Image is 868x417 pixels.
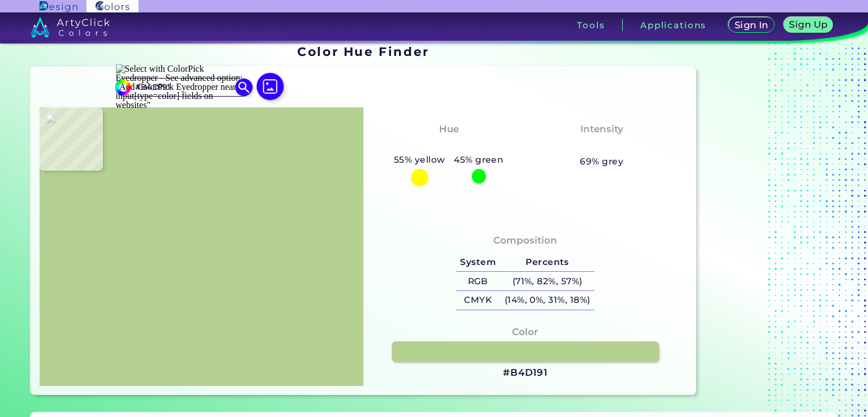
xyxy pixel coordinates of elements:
[389,153,449,167] h5: 55% yellow
[456,291,500,310] h5: CMYK
[512,324,538,340] h4: Color
[503,366,548,380] h3: #B4D191
[131,80,236,95] input: type color..
[791,20,826,29] h5: Sign Up
[409,139,489,153] h3: Yellow-Green
[439,121,459,137] h4: Hue
[736,21,767,29] h5: Sign In
[580,139,623,153] h3: Pastel
[580,121,623,137] h4: Intensity
[456,272,500,290] h5: RGB
[580,154,623,169] h5: 69% grey
[577,21,605,29] h3: Tools
[500,272,594,290] h5: (71%, 82%, 57%)
[257,73,284,100] img: icon picture
[235,79,252,95] img: icon search
[456,253,500,272] h5: System
[493,232,557,249] h4: Composition
[45,113,358,380] img: 438f3f68-7cdb-4ce6-8ee3-d5705bd50905
[701,41,842,399] iframe: Advertisement
[786,18,831,32] a: Sign Up
[640,21,706,29] h3: Applications
[40,1,77,12] img: ArtyClick Design logo
[500,291,594,310] h5: (14%, 0%, 31%, 18%)
[449,153,508,167] h5: 45% green
[297,43,429,60] h1: Color Hue Finder
[116,64,251,110] img: Select with ColorPick Eyedropper - See advanced option: "Add ColorPick Eyedropper near input[type...
[500,253,594,272] h5: Percents
[31,17,110,37] img: logo_artyclick_colors_white.svg
[731,18,772,32] a: Sign In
